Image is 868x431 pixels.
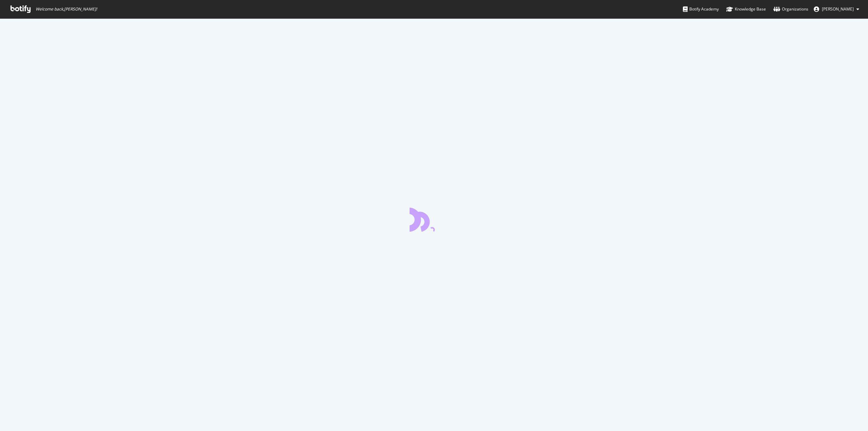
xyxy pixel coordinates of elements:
div: Botify Academy [683,6,719,13]
span: Welcome back, [PERSON_NAME] ! [36,6,97,12]
button: [PERSON_NAME] [808,4,865,15]
div: animation [410,207,458,232]
div: Knowledge Base [726,6,766,13]
div: Organizations [773,6,808,13]
span: Lukas MÄNNL [822,6,854,12]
